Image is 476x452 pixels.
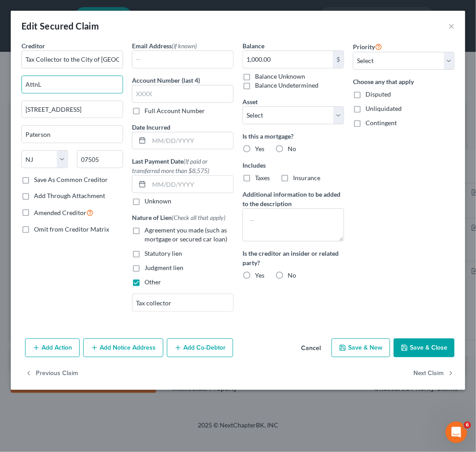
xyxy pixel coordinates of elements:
button: Add Action [25,338,80,357]
div: Edit Secured Claim [21,20,99,32]
label: Balance [242,41,264,51]
span: Contingent [365,119,397,127]
input: -- [132,51,233,68]
span: Yes [255,145,264,152]
label: Balance Undetermined [255,81,319,90]
button: × [448,21,455,31]
iframe: Intercom live chat [446,422,467,443]
label: Email Address [132,41,197,51]
input: 0.00 [243,51,333,68]
span: Other [144,278,161,286]
span: Asset [242,98,258,106]
input: Specify... [132,294,233,311]
button: Next Claim [413,364,455,383]
span: (Check all that apply) [172,214,225,221]
label: Additional information to be added to the description [242,190,344,208]
input: MM/DD/YYYY [149,176,233,193]
span: 6 [464,422,471,429]
span: (if known) [172,42,197,50]
input: Enter address... [22,76,123,93]
input: MM/DD/YYYY [149,132,233,149]
label: Save As Common Creditor [34,175,108,184]
button: Save & New [331,338,390,357]
div: $ [333,51,344,68]
button: Add Notice Address [83,338,163,357]
input: Enter city... [22,126,123,143]
label: Date Incurred [132,123,170,132]
span: Amended Creditor [34,209,86,216]
span: No [288,271,296,279]
label: Priority [353,41,382,52]
input: XXXX [132,85,234,103]
label: Full Account Number [144,106,205,115]
span: Unliquidated [365,105,402,112]
label: Add Through Attachment [34,191,105,200]
span: Insurance [293,174,320,182]
label: Unknown [144,197,171,206]
span: Creditor [21,42,45,50]
span: No [288,145,296,152]
span: Taxes [255,174,270,182]
span: Yes [255,271,264,279]
button: Cancel [294,339,328,357]
label: Includes [242,161,344,170]
button: Add Co-Debtor [167,338,233,357]
label: Balance Unknown [255,72,305,81]
span: Statutory lien [144,249,182,257]
label: Is this a mortgage? [242,131,344,141]
input: Search creditor by name... [21,51,123,68]
label: Is the creditor an insider or related party? [242,249,344,267]
span: Disputed [365,90,391,98]
label: Account Number (last 4) [132,76,200,85]
label: Nature of Lien [132,213,225,222]
button: Save & Close [394,338,455,357]
input: Enter zip... [77,150,123,168]
input: Apt, Suite, etc... [22,101,123,118]
label: Choose any that apply [353,77,455,86]
span: Judgment lien [144,264,183,271]
span: Omit from Creditor Matrix [34,225,109,233]
label: Last Payment Date [132,156,234,175]
button: Previous Claim [25,364,78,383]
span: Agreement you made (such as mortgage or secured car loan) [144,226,227,243]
